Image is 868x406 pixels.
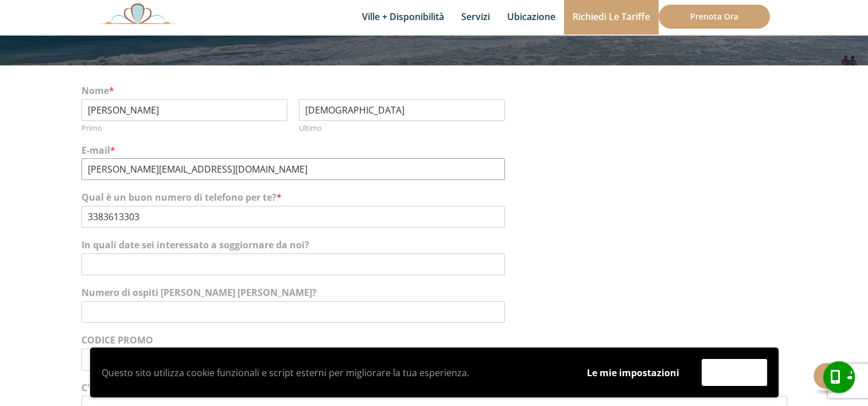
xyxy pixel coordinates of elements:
[81,239,787,251] label: In quali date sei interessato a soggiornare da noi?
[81,334,787,346] label: CODICE PROMO
[81,84,109,97] font: Nome
[99,3,177,24] img: Awesome Logo
[826,364,852,390] i: chiamare
[81,123,287,133] label: Primo
[823,361,855,393] a: chiamare
[81,144,110,157] font: E-mail
[299,123,505,133] label: Ultimo
[576,360,690,386] button: Le mie impostazioni
[102,364,565,381] p: Questo sito utilizza cookie funzionali e script esterni per migliorare la tua esperienza.
[702,359,767,386] button: Accettare
[659,5,770,29] a: Prenota Ora
[81,287,787,299] label: Numero di ospiti [PERSON_NAME] [PERSON_NAME]?
[81,191,277,204] font: Qual è un buon numero di telefono per te?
